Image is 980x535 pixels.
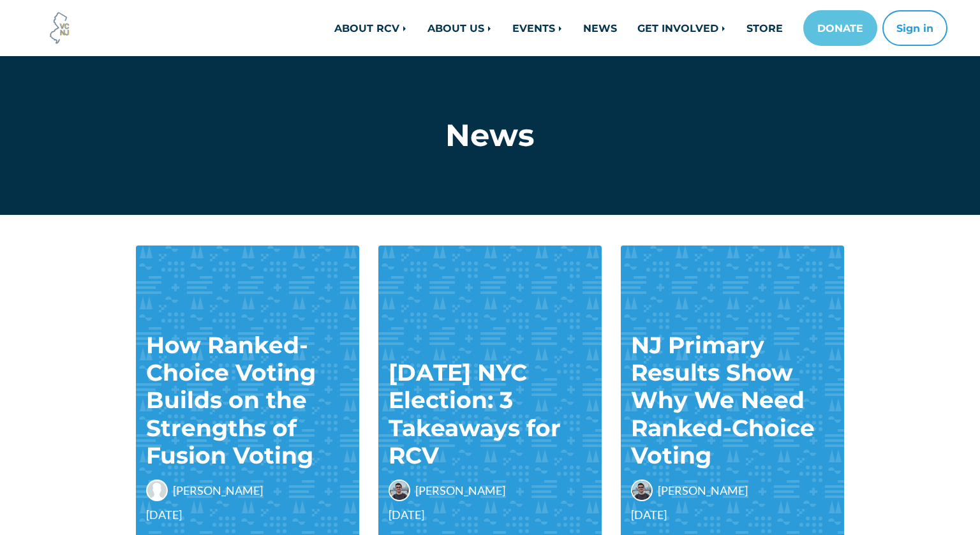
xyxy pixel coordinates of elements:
a: NEWS [573,15,627,41]
a: DONATE [803,10,877,46]
span: [PERSON_NAME] [415,482,505,499]
a: ABOUT RCV [324,15,417,41]
a: GET INVOLVED [627,15,736,41]
span: [PERSON_NAME] [658,482,748,499]
img: Luisa Amenta [146,480,168,501]
a: ABOUT US [417,15,502,41]
nav: Main navigation [217,10,947,46]
span: [PERSON_NAME] [173,482,263,499]
a: How Ranked-Choice Voting Builds on the Strengths of Fusion Voting [146,331,316,469]
button: Sign in or sign up [882,10,947,46]
span: [DATE] [389,506,591,524]
span: [DATE] [146,506,349,524]
img: Voter Choice NJ [43,11,77,45]
img: John Cunningham [631,480,653,501]
img: John Cunningham [389,480,410,501]
h1: News [227,117,754,154]
a: STORE [736,15,793,41]
a: [DATE] NYC Election: 3 Takeaways for RCV [389,358,561,469]
span: [DATE] [631,506,834,524]
a: NJ Primary Results Show Why We Need Ranked-Choice Voting [631,331,815,469]
a: EVENTS [502,15,573,41]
